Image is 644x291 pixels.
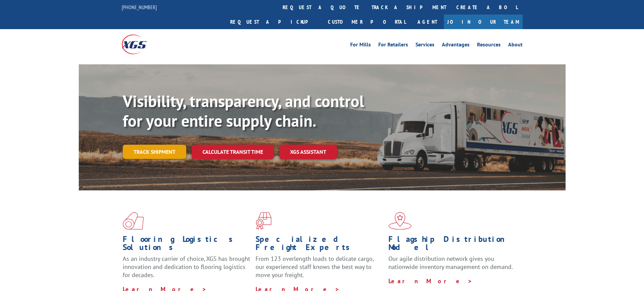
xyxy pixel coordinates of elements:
a: Advantages [442,42,470,49]
a: Join Our Team [444,15,523,29]
p: From 123 overlength loads to delicate cargo, our experienced staff knows the best way to move you... [256,255,383,285]
span: As an industry carrier of choice, XGS has brought innovation and dedication to flooring logistics... [123,255,250,279]
a: Calculate transit time [192,145,274,159]
a: Track shipment [123,145,186,159]
a: Learn More > [388,277,473,285]
a: Agent [411,15,444,29]
a: [PHONE_NUMBER] [122,4,157,11]
a: Resources [477,42,501,49]
a: Services [415,42,434,49]
a: For Retailers [378,42,408,49]
h1: Flagship Distribution Model [388,235,516,255]
span: Our agile distribution network gives you nationwide inventory management on demand. [388,255,513,271]
a: XGS ASSISTANT [279,145,337,159]
a: About [508,42,523,49]
h1: Specialized Freight Experts [256,235,383,255]
b: Visibility, transparency, and control for your entire supply chain. [123,90,364,131]
h1: Flooring Logistics Solutions [123,235,251,255]
img: xgs-icon-focused-on-flooring-red [256,212,271,230]
a: Customer Portal [323,15,411,29]
img: xgs-icon-total-supply-chain-intelligence-red [123,212,144,230]
a: Request a pickup [225,15,323,29]
a: For Mills [350,42,371,49]
img: xgs-icon-flagship-distribution-model-red [388,212,412,230]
